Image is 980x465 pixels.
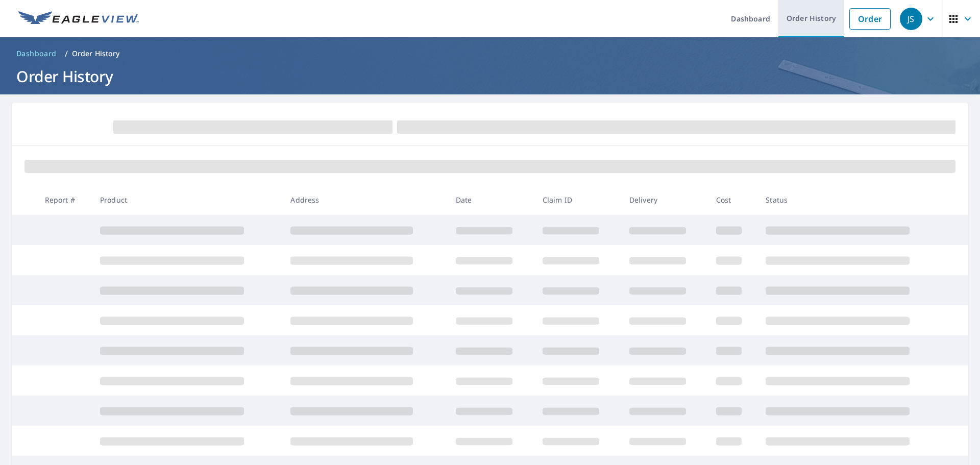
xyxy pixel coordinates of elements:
div: JS [900,8,922,30]
th: Status [757,185,948,215]
th: Cost [708,185,758,215]
a: Order [849,8,891,30]
p: Order History [72,48,120,59]
li: / [65,47,68,60]
h1: Order History [12,66,968,87]
a: Dashboard [12,45,61,62]
th: Product [92,185,282,215]
nav: breadcrumb [12,45,968,62]
th: Address [282,185,447,215]
th: Report # [37,185,92,215]
th: Claim ID [534,185,621,215]
span: Dashboard [16,48,57,59]
th: Delivery [621,185,708,215]
th: Date [448,185,534,215]
img: EV Logo [18,11,139,27]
